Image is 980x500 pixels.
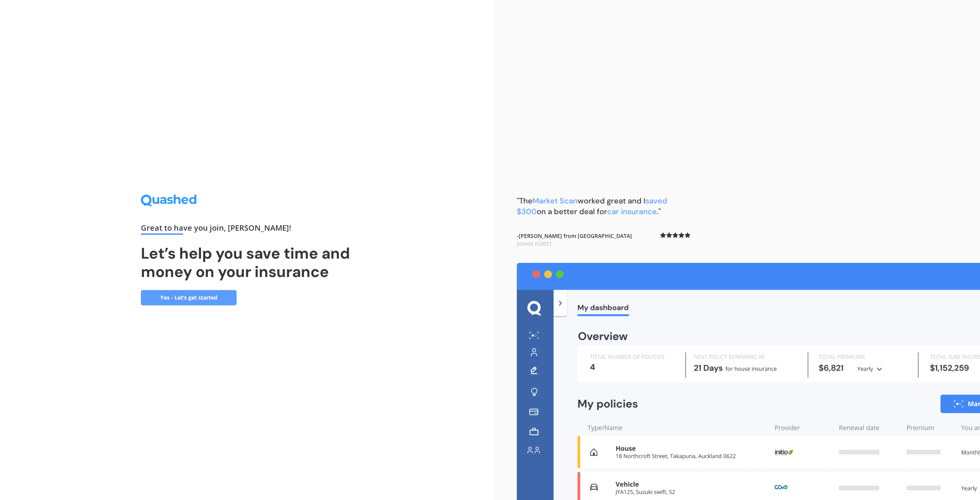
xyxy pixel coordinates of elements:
span: Joined in 2021 [517,240,552,247]
span: saved $300 [517,196,667,216]
img: dashboard.webp [517,263,980,500]
span: car insurance [607,207,657,216]
a: Yes - Let’s get started [141,290,237,305]
h1: Let’s help you save time and money on your insurance [141,244,353,281]
b: - [PERSON_NAME] from [GEOGRAPHIC_DATA] [517,232,632,247]
div: Great to have you join , [PERSON_NAME] ! [141,224,353,235]
span: Market Scan [532,196,578,206]
b: "The worked great and I on a better deal for ." [517,196,667,216]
